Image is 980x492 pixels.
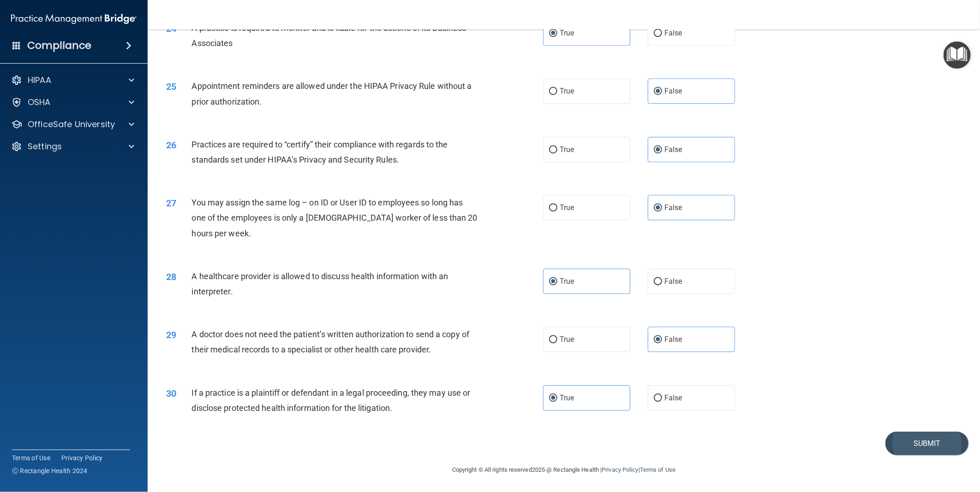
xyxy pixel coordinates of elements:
span: 25 [166,81,176,92]
input: True [549,205,557,211]
span: A doctor does not need the patient’s written authorization to send a copy of their medical record... [192,329,470,354]
input: True [549,278,557,285]
span: 26 [166,140,176,151]
span: 29 [166,329,176,340]
p: HIPAA [28,75,51,86]
a: OSHA [11,97,134,108]
input: True [549,336,557,343]
a: Terms of Use [640,466,675,473]
input: False [654,146,662,153]
span: If a practice is a plaintiff or defendant in a legal proceeding, they may use or disclose protect... [192,388,471,413]
a: HIPAA [11,75,134,86]
span: 24 [166,23,176,34]
input: True [549,146,557,153]
span: Ⓒ Rectangle Health 2024 [12,466,88,475]
span: False [664,393,682,402]
span: False [664,145,682,154]
a: Privacy Policy [61,453,103,463]
span: True [560,277,574,286]
span: 27 [166,198,176,209]
p: OSHA [28,97,51,108]
a: Settings [11,141,134,152]
input: False [654,88,662,95]
span: False [664,335,682,344]
input: True [549,395,557,402]
a: OfficeSafe University [11,119,134,130]
p: Settings [28,141,62,152]
span: 28 [166,271,176,282]
span: Practices are required to “certify” their compliance with regards to the standards set under HIPA... [192,140,448,164]
span: False [664,203,682,212]
a: Terms of Use [12,453,50,463]
div: Copyright © All rights reserved 2025 @ Rectangle Health | | [395,455,732,485]
input: False [654,336,662,343]
input: False [654,30,662,37]
iframe: Drift Widget Chat Controller [934,428,969,463]
input: False [654,205,662,211]
span: False [664,87,682,95]
span: True [560,393,574,402]
input: False [654,278,662,285]
a: Privacy Policy [602,466,638,473]
p: OfficeSafe University [28,119,115,130]
input: True [549,88,557,95]
span: True [560,87,574,95]
input: False [654,395,662,402]
span: False [664,277,682,286]
span: 30 [166,388,176,399]
span: True [560,335,574,344]
span: True [560,29,574,37]
span: Appointment reminders are allowed under the HIPAA Privacy Rule without a prior authorization. [192,81,472,106]
h4: Compliance [27,39,91,52]
button: Submit [885,432,968,455]
button: Open Resource Center [944,41,971,69]
span: False [664,29,682,37]
span: A healthcare provider is allowed to discuss health information with an interpreter. [192,271,448,296]
span: You may assign the same log – on ID or User ID to employees so long has one of the employees is o... [192,198,478,238]
span: True [560,145,574,154]
span: True [560,203,574,212]
input: True [549,30,557,37]
img: PMB logo [11,10,137,28]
